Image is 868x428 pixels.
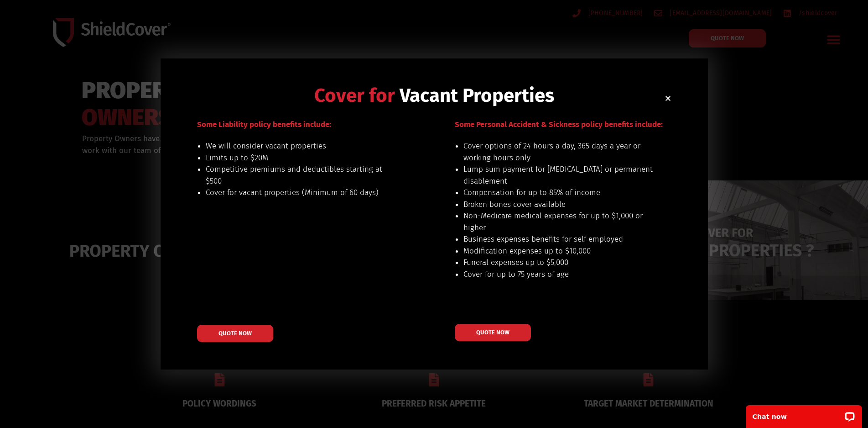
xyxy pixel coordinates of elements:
a: QUOTE NOW [455,324,531,341]
li: Modification expenses up to $10,000 [463,245,654,257]
li: Cover options of 24 hours a day, 365 days a year or working hours only [463,140,654,164]
span: Vacant Properties [400,84,554,107]
span: Some Liability policy benefits include: [197,120,331,129]
iframe: LiveChat chat widget [740,399,868,428]
li: Non-Medicare medical expenses for up to $1,000 or higher [463,210,654,233]
li: Lump sum payment for [MEDICAL_DATA] or permanent disablement [463,164,654,187]
li: Broken bones cover available [463,199,654,211]
li: Compensation for up to 85% of income [463,187,654,199]
a: Close [665,95,671,102]
li: Funeral expenses up to $5,000 [463,257,654,269]
li: Cover for vacant properties (Minimum of 60 days) [206,187,396,199]
span: QUOTE NOW [218,330,252,336]
span: Cover for [314,84,395,107]
li: Limits up to $20M [206,152,396,164]
li: Cover for up to 75 years of age [463,269,654,280]
li: Business expenses benefits for self employed [463,233,654,245]
a: QUOTE NOW [197,325,273,342]
li: We will consider vacant properties [206,140,396,152]
li: Competitive premiums and deductibles starting at $500 [206,164,396,187]
span: Some Personal Accident & Sickness policy benefits include: [455,120,663,129]
span: QUOTE NOW [476,329,509,335]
